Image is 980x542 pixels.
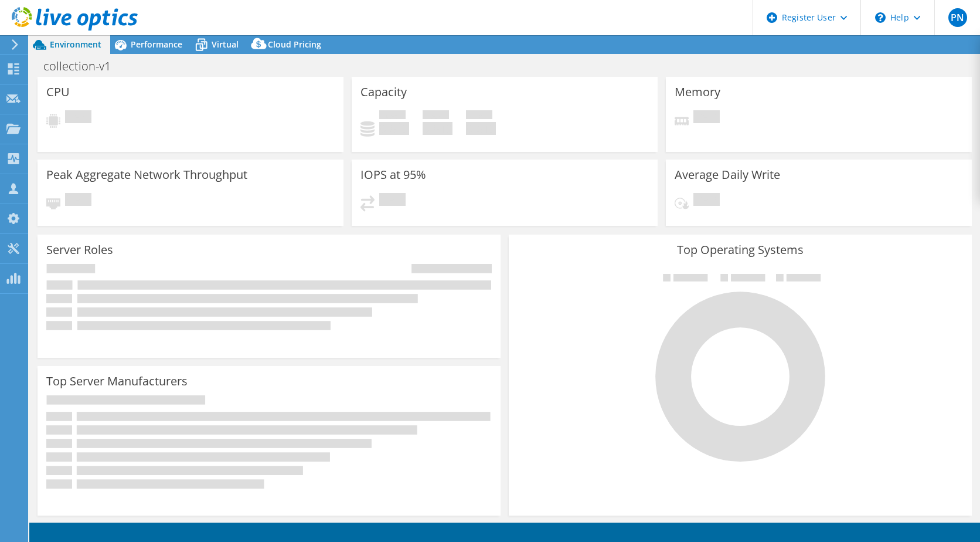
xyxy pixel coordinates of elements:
[268,39,321,50] span: Cloud Pricing
[38,60,129,73] h1: collection-v1
[675,86,720,99] h3: Memory
[65,193,91,209] span: Pending
[693,193,720,209] span: Pending
[379,110,406,122] span: Used
[212,39,239,50] span: Virtual
[948,8,967,27] span: PN
[693,110,720,126] span: Pending
[466,110,492,122] span: Total
[65,110,91,126] span: Pending
[466,122,496,135] h4: 0 GiB
[518,243,963,256] h3: Top Operating Systems
[46,375,188,388] h3: Top Server Manufacturers
[46,86,70,99] h3: CPU
[675,168,780,181] h3: Average Daily Write
[360,168,426,181] h3: IOPS at 95%
[379,122,409,135] h4: 0 GiB
[423,122,452,135] h4: 0 GiB
[360,86,407,99] h3: Capacity
[46,243,113,256] h3: Server Roles
[131,39,182,50] span: Performance
[423,110,449,122] span: Free
[50,39,101,50] span: Environment
[875,12,886,23] svg: \n
[46,168,247,181] h3: Peak Aggregate Network Throughput
[379,193,406,209] span: Pending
